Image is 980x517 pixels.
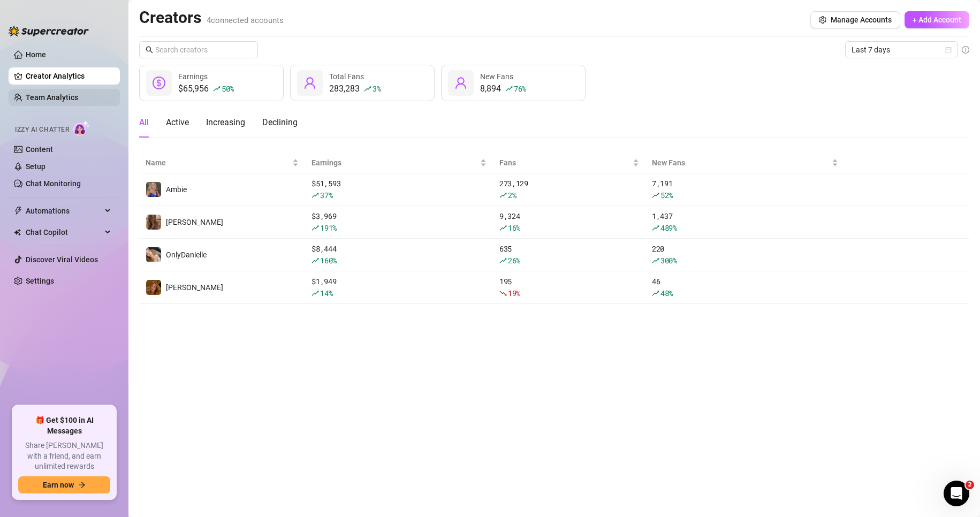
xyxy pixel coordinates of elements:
span: 26 % [508,255,520,265]
span: arrow-right [78,481,86,489]
span: rise [499,224,507,232]
span: 14 % [320,288,332,298]
span: 16 % [508,223,520,233]
img: logo-BBDzfeDw.svg [9,26,89,36]
div: Active [166,116,189,129]
span: setting [819,16,826,24]
span: 489 % [660,223,677,233]
a: Team Analytics [26,93,78,102]
div: 283,283 [329,82,381,95]
span: OnlyDanielle [166,250,207,259]
span: thunderbolt [14,207,22,215]
span: rise [312,224,319,232]
img: Danielle [146,280,161,295]
button: Manage Accounts [810,11,900,28]
span: 76 % [514,83,526,94]
span: rise [499,192,507,199]
div: All [139,116,149,129]
span: 160 % [320,255,337,265]
span: 191 % [320,223,337,233]
img: Ambie [146,182,161,197]
div: 195 [499,276,639,299]
span: Fans [499,157,630,169]
input: Search creators [155,44,243,56]
div: 7,191 [652,178,839,201]
a: Discover Viral Videos [26,255,98,264]
span: rise [364,85,371,93]
th: Fans [493,153,645,173]
span: 37 % [320,190,332,200]
div: 273,129 [499,178,639,201]
span: Izzy AI Chatter [15,125,69,135]
img: Chat Copilot [14,229,21,236]
img: daniellerose [146,215,161,230]
span: rise [312,290,319,297]
a: Home [26,50,46,59]
span: Name [146,157,290,169]
span: 🎁 Get $100 in AI Messages [18,415,110,436]
span: Total Fans [329,72,364,81]
span: 300 % [660,255,677,265]
span: + Add Account [913,16,961,24]
div: 220 [652,243,839,267]
a: Settings [26,277,54,285]
iframe: Intercom live chat [944,481,969,506]
a: Setup [26,162,45,171]
span: 4 connected accounts [207,16,284,25]
span: Earnings [178,72,208,81]
span: user [454,77,467,89]
button: + Add Account [905,11,969,28]
th: Name [139,153,305,173]
span: rise [312,257,319,264]
div: $ 1,949 [312,276,487,299]
span: Share [PERSON_NAME] with a friend, and earn unlimited rewards [18,440,110,472]
span: [PERSON_NAME] [166,218,223,226]
span: info-circle [962,46,969,54]
div: $ 51,593 [312,178,487,201]
span: rise [505,85,513,93]
img: OnlyDanielle [146,247,161,262]
span: rise [652,290,659,297]
span: rise [213,85,221,93]
span: 50 % [222,83,234,94]
div: Increasing [206,116,245,129]
span: 48 % [660,288,673,298]
a: Creator Analytics [26,67,111,85]
span: New Fans [480,72,513,81]
span: 3 % [373,83,381,94]
div: Declining [262,116,298,129]
span: Ambie [166,185,187,194]
span: rise [652,192,659,199]
img: AI Chatter [73,120,90,136]
span: Earn now [43,481,74,489]
span: rise [312,192,319,199]
span: 52 % [660,190,673,200]
span: Earnings [312,157,478,169]
th: Earnings [305,153,493,173]
span: 2 % [508,190,516,200]
div: 8,894 [480,82,526,95]
span: Automations [26,202,102,219]
a: Content [26,145,53,154]
div: 1,437 [652,210,839,234]
span: 2 [966,481,974,489]
div: $ 3,969 [312,210,487,234]
span: rise [652,257,659,264]
div: $ 8,444 [312,243,487,267]
div: 9,324 [499,210,639,234]
span: Last 7 days [852,42,951,58]
a: Chat Monitoring [26,179,81,188]
div: $65,956 [178,82,234,95]
span: New Fans [652,157,830,169]
span: 19 % [508,288,520,298]
span: Manage Accounts [831,16,892,24]
span: rise [499,257,507,264]
button: Earn nowarrow-right [18,476,110,493]
span: calendar [945,47,952,53]
div: 635 [499,243,639,267]
span: user [303,77,316,89]
span: rise [652,224,659,232]
span: Chat Copilot [26,224,102,241]
h2: Creators [139,7,284,28]
div: 46 [652,276,839,299]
